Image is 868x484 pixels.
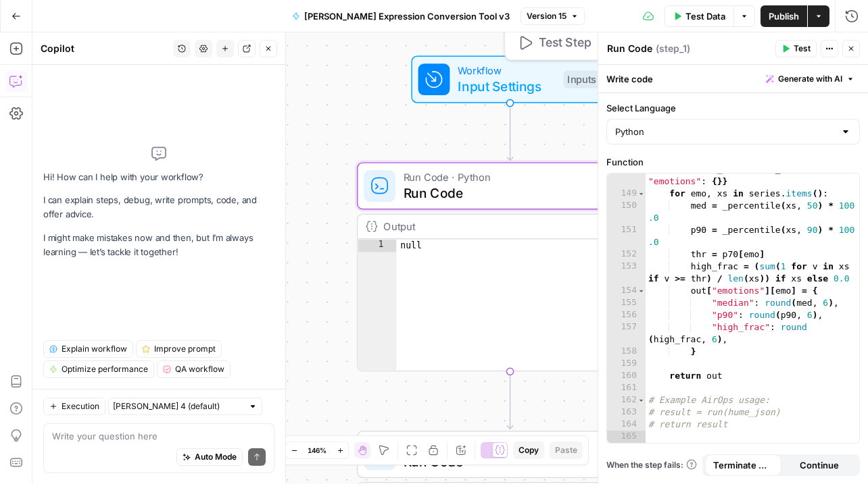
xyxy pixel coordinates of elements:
div: 153 [607,261,646,285]
span: Input Settings [458,76,556,96]
div: Write code [598,65,868,92]
button: Auto Mode [176,448,243,466]
button: Improve prompt [136,340,222,358]
div: Output [383,219,608,234]
div: 163 [607,406,646,419]
textarea: Run Code [607,42,652,55]
span: Continue [800,458,839,472]
span: Optimize performance [62,363,148,375]
a: When the step fails: [606,459,697,471]
span: Run Code [404,452,609,471]
div: 159 [607,358,646,370]
button: Generate with AI [761,70,860,88]
div: 156 [607,309,646,321]
span: Terminate Workflow [713,458,773,472]
button: Execution [43,398,105,415]
div: 161 [607,382,646,394]
span: Test Data [685,9,725,23]
div: 164 [607,419,646,431]
div: 148 [607,163,646,188]
div: 154 [607,285,646,297]
button: Optimize performance [43,360,154,378]
span: Toggle code folding, rows 154 through 158 [637,285,645,297]
span: Generate with AI [778,73,842,85]
div: Copilot [41,42,169,55]
span: [PERSON_NAME] Expression Conversion Tool v3 [304,9,510,23]
div: 162 [607,394,646,406]
div: 149 [607,188,646,200]
div: 157 [607,321,646,346]
div: Inputs [563,70,600,88]
span: Auto Mode [195,451,237,463]
p: I can explain steps, debug, write prompts, code, and offer advice. [43,193,274,221]
button: Copy [513,441,544,459]
span: QA workflow [175,363,224,375]
div: 150 [607,200,646,224]
span: Paste [555,444,577,456]
div: 160 [607,370,646,382]
span: 146% [308,445,327,456]
span: Publish [769,9,799,23]
div: 158 [607,346,646,358]
button: Version 15 [521,7,585,25]
span: Test [794,43,811,55]
button: Test Data [665,5,733,27]
button: Test [775,40,817,57]
span: Toggle code folding, row 162 [637,394,645,406]
button: Paste [550,441,583,459]
label: Function [606,155,860,169]
span: Improve prompt [154,343,216,355]
span: Workflow [458,63,556,78]
g: Edge from start to step_1 [507,103,513,161]
button: Explain workflow [43,340,133,358]
button: Publish [761,5,807,27]
label: Select Language [606,101,860,115]
g: Edge from step_1 to step_2 [507,371,513,429]
span: Toggle code folding, rows 149 through 158 [637,188,645,200]
span: Run Code [404,183,611,203]
input: Python [615,125,835,138]
span: Run Code · Python [404,169,611,185]
span: Copy [519,444,539,456]
div: Run Code · PythonRun CodeStep 1Outputnull [357,162,663,371]
button: Continue [781,454,858,476]
input: Claude Sonnet 4 (default) [113,400,243,413]
div: 1 [358,239,396,252]
span: ( step_1 ) [656,42,690,55]
div: 152 [607,248,646,261]
button: [PERSON_NAME] Expression Conversion Tool v3 [284,5,518,27]
span: Execution [62,400,99,412]
span: Version 15 [527,10,566,22]
div: 151 [607,224,646,248]
p: Hi! How can I help with your workflow? [43,170,274,184]
div: WorkflowInput SettingsInputsTest Step [357,56,663,103]
span: Explain workflow [62,343,127,355]
div: 155 [607,297,646,309]
p: I might make mistakes now and then, but I’m always learning — let’s tackle it together! [43,231,274,259]
button: QA workflow [157,360,231,378]
div: 165 [607,431,646,443]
